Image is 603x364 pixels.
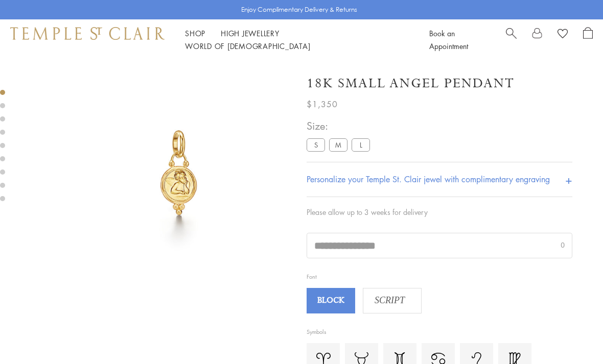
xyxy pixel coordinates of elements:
label: L [352,138,370,151]
p: Please allow up to 3 weeks for delivery [307,207,572,217]
p: Enjoy Complimentary Delivery & Returns [241,5,357,15]
img: AP10-BEZGRN [66,60,291,285]
a: High JewelleryHigh Jewellery [221,28,280,38]
label: S [307,138,325,151]
h4: Personalize your Temple St. Clair jewel with complimentary engraving [307,173,550,185]
span: Size: [307,117,374,134]
a: ShopShop [185,28,205,38]
a: Book an Appointment [429,28,468,51]
label: M [329,138,347,151]
nav: Main navigation [185,27,406,53]
h1: 18K Small Angel Pendant [307,75,515,92]
h4: + [565,170,572,189]
h4: Font [307,274,443,282]
a: View Wishlist [558,27,568,42]
a: Open Shopping Bag [583,27,593,53]
h4: Symbols [307,329,443,337]
span: $1,350 [307,98,338,111]
span: 0 [561,239,565,251]
span: SCRIPT [363,293,416,308]
a: Search [506,27,517,53]
span: BLOCK [308,293,354,308]
img: Temple St. Clair [10,27,165,39]
a: World of [DEMOGRAPHIC_DATA]World of [DEMOGRAPHIC_DATA] [185,41,310,51]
